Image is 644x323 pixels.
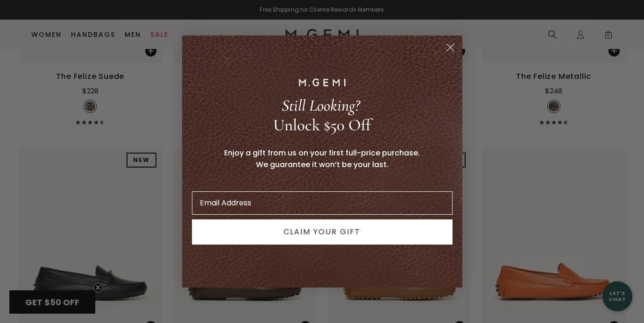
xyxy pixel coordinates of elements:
span: Enjoy a gift from us on your first full-price purchase. We guarantee it won’t be your last. [224,147,420,170]
button: Close dialog [442,39,459,56]
img: M.GEMI [299,78,346,86]
button: CLAIM YOUR GIFT [192,219,453,245]
input: Email Address [192,191,453,215]
span: Unlock $50 Off [273,115,371,135]
span: Still Looking? [282,96,360,115]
